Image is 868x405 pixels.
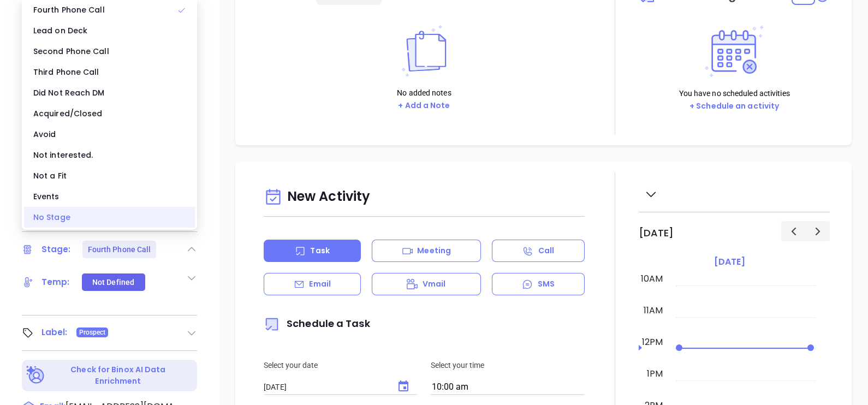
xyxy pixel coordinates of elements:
[264,183,585,211] div: New Activity
[24,62,195,82] div: Third Phone Call
[88,241,151,258] div: Fourth Phone Call
[538,278,555,290] p: SMS
[679,87,790,99] p: You have no scheduled activities
[41,274,70,290] div: Temp:
[395,87,453,99] p: No added notes
[24,165,195,186] div: Not a Fit
[805,221,830,241] button: Next day
[310,245,329,257] p: Task
[264,317,370,330] span: Schedule a Task
[41,241,71,258] div: Stage:
[24,41,195,62] div: Second Phone Call
[640,336,665,349] div: 12pm
[390,373,417,400] button: Choose date, selected date is Oct 11, 2025
[47,364,189,387] p: Check for Binox AI Data Enrichment
[639,272,665,285] div: 10am
[686,100,782,112] button: + Schedule an activity
[24,20,195,41] div: Lead on Deck
[641,304,665,317] div: 11am
[645,367,665,380] div: 1pm
[79,326,106,338] span: Prospect
[24,207,195,228] div: No Stage
[264,359,418,371] p: Select your date
[395,25,454,77] img: Notes
[24,103,195,124] div: Acquired/Closed
[41,324,68,341] div: Label:
[24,82,195,103] div: Did Not Reach DM
[24,145,195,165] div: Not interested.
[712,254,747,270] a: [DATE]
[92,273,134,291] div: Not Defined
[309,278,331,290] p: Email
[264,383,386,392] input: MM/DD/YYYY
[395,99,453,112] button: + Add a Note
[639,227,674,239] h2: [DATE]
[24,186,195,207] div: Events
[24,124,195,145] div: Avoid
[26,366,45,385] img: Ai-Enrich-DaqCidB-.svg
[417,245,451,257] p: Meeting
[431,359,585,371] p: Select your time
[538,245,554,257] p: Call
[781,221,806,241] button: Previous day
[423,278,446,290] p: Vmail
[705,26,764,78] img: Activities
